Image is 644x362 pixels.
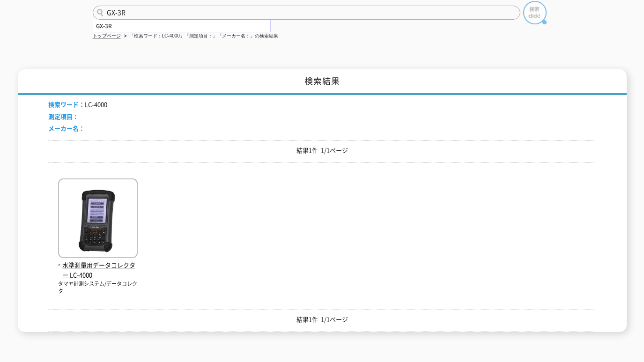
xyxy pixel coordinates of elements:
[93,20,270,32] div: GX-3R
[122,31,278,41] li: 「検索ワード：LC-4000」「測定項目：」「メーカー名：」の検索結果
[48,124,85,133] span: メーカー名：
[93,6,520,20] input: 商品名、型式、NETIS番号を入力してください
[48,315,596,325] p: 結果1件 1/1ページ
[58,251,138,280] a: 水準測量用データコレクター LC-4000
[48,100,85,109] span: 検索ワード：
[18,69,627,95] h1: 検索結果
[58,178,138,260] img: LC-4000
[48,146,596,155] p: 結果1件 1/1ページ
[48,112,79,121] span: 測定項目：
[58,280,138,296] p: タマヤ計測システム/データコレクタ
[93,33,121,38] a: トップページ
[48,100,107,110] li: LC-4000
[523,1,547,24] img: btn_search.png
[58,260,138,280] span: 水準測量用データコレクター LC-4000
